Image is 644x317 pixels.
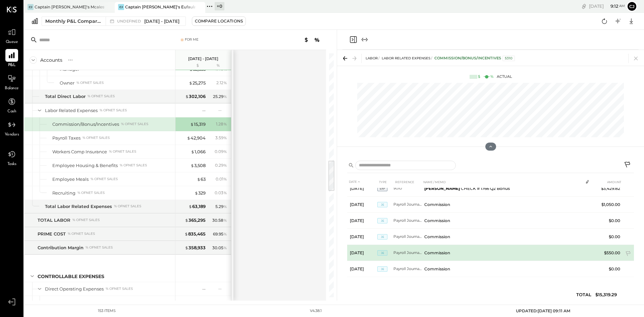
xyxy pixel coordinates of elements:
span: JE [377,266,387,272]
td: [DATE] [347,229,377,245]
td: [DATE] [347,180,377,197]
button: Expand panel (e) [361,36,369,44]
td: [DATE] [347,213,377,229]
a: Tasks [0,148,23,167]
div: Actual [470,74,512,80]
span: [DATE] - [DATE] [144,18,179,24]
a: Queue [0,26,23,45]
button: Monthly P&L Comparison undefined[DATE] - [DATE] [42,16,186,26]
div: CONTROLLABLE EXPENSES [38,273,104,280]
th: AMOUNT [597,176,623,188]
div: 3.59 [215,135,227,141]
div: 3,508 [191,162,206,169]
td: Commission [422,261,583,277]
span: % [223,94,227,99]
span: Tasks [7,161,16,167]
div: % of NET SALES [100,108,127,113]
div: -- [218,286,227,292]
td: $1,050.00 [597,197,623,213]
div: 15,319 [190,121,206,127]
span: UPDATED: [DATE] 09:11 AM [516,308,570,313]
th: DATE [347,176,377,188]
div: 0.03 [215,190,227,196]
td: Payroll Journal_07.27 [393,197,422,213]
p: [DATE] - [DATE] [188,56,218,61]
div: $ [179,63,206,68]
span: EXP [377,186,387,191]
span: $ [189,66,193,72]
div: % [490,74,493,80]
div: 835,465 [184,231,206,237]
div: Labor Related Expenses [45,107,98,114]
div: 69.95 [213,231,227,237]
span: % [223,149,227,154]
div: % of NET SALES [114,204,141,209]
div: % of NET SALES [120,163,147,168]
div: -- [202,286,206,292]
div: 0.29 [215,162,227,168]
div: % of NET SALES [76,81,104,85]
div: Captain [PERSON_NAME]'s Eufaula [125,4,195,10]
td: Payroll Journal_09.21 [393,261,422,277]
div: TOTAL LABOR [38,217,70,223]
div: 25.29 [213,94,227,100]
span: JE [377,250,387,256]
div: Captain [PERSON_NAME]'s Mcalestar [35,4,105,10]
div: Payroll Taxes [52,135,80,141]
span: % [223,217,227,223]
div: [DATE] [589,3,625,9]
div: % of NET SALES [83,136,110,140]
div: 329 [195,190,206,196]
div: Recruiting [52,190,75,196]
b: [PERSON_NAME] [424,186,460,191]
span: % [223,80,227,85]
div: Owner [60,80,74,86]
div: For Me [185,37,199,42]
a: Vendors [0,118,23,138]
div: Workers Comp Insurance [52,149,107,155]
div: 1,066 [191,149,206,155]
span: $ [190,121,194,127]
div: 0.01 [216,176,227,182]
td: [DATE] [347,197,377,213]
span: $ [191,163,194,168]
td: $3,429.82 [597,180,623,197]
div: Commission/Bonus/Incentives [434,56,515,61]
div: -- [202,107,206,114]
div: 365,295 [185,217,206,223]
span: Vendors [5,132,19,138]
div: 5.29 [215,204,227,210]
div: Employee Housing & Benefits [52,162,118,169]
td: Commission [422,197,583,213]
td: $0.00 [597,261,623,277]
span: JE [377,234,387,240]
td: $0.00 [597,229,623,245]
button: Compare Locations [192,16,246,26]
span: Labor Related Expenses [382,56,430,60]
button: Hide Chart [485,143,496,151]
th: NAME / MEMO [422,176,583,188]
div: 302,106 [185,93,206,100]
div: % [207,63,229,68]
div: Commission/Bonus/Incentives [52,121,119,127]
td: Payroll Journal_08.10 [393,213,422,229]
div: Compare Locations [195,18,243,24]
div: CJ [118,4,124,10]
div: 0.11 [217,300,227,306]
span: JE [377,218,387,223]
div: 1.28 [216,121,227,127]
button: CJ [627,1,637,12]
td: 9010 [393,180,422,197]
span: % [223,245,227,250]
td: Payroll Journal_08.24 [393,229,422,245]
div: 63,189 [189,203,206,210]
span: % [223,300,227,305]
div: Accounts [40,57,62,63]
td: [DATE] [347,261,377,277]
span: JE [377,202,387,207]
button: Close panel [349,36,357,44]
td: CHECK # 1766 Q2 Bonus [422,180,583,197]
div: Monthly P&L Comparison [45,18,102,24]
div: 63 [197,176,206,182]
div: Cash Collection Over/Under [52,300,112,306]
